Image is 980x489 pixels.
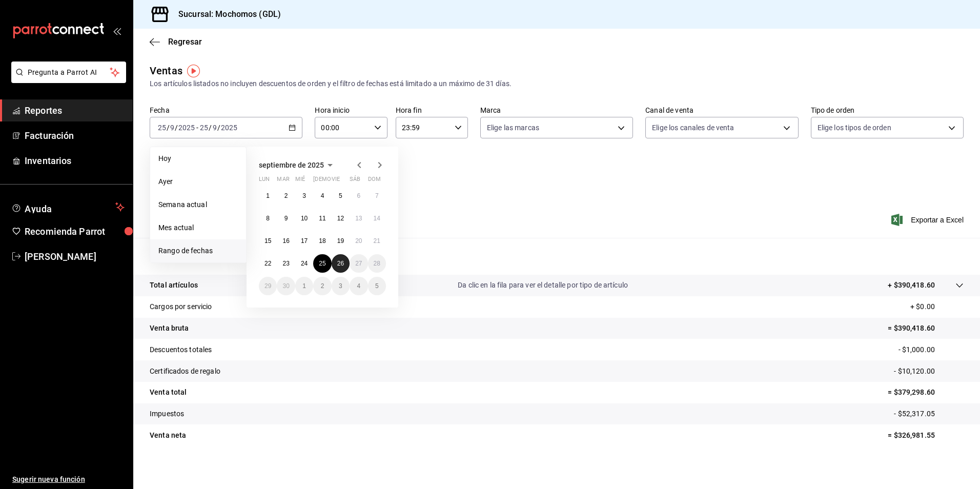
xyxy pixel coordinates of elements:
span: Mes actual [158,222,238,233]
abbr: 4 de septiembre de 2025 [321,192,324,199]
span: Elige los tipos de orden [818,123,891,133]
abbr: 3 de octubre de 2025 [339,282,342,290]
button: 1 de octubre de 2025 [295,277,313,295]
span: Regresar [168,37,202,47]
abbr: 12 de septiembre de 2025 [337,215,344,222]
abbr: 30 de septiembre de 2025 [282,282,289,290]
abbr: 20 de septiembre de 2025 [355,237,362,244]
button: 20 de septiembre de 2025 [350,232,367,250]
abbr: 11 de septiembre de 2025 [319,215,325,222]
label: Fecha [150,107,302,114]
button: open_drawer_menu [113,27,121,35]
button: 18 de septiembre de 2025 [313,232,331,250]
abbr: 19 de septiembre de 2025 [337,237,344,244]
abbr: jueves [313,176,374,187]
abbr: 5 de septiembre de 2025 [339,192,342,199]
p: Venta neta [150,430,186,441]
p: = $326,981.55 [888,430,964,441]
div: Ventas [150,63,182,78]
span: Reportes [25,104,125,117]
img: Tooltip marker [187,65,200,77]
abbr: 2 de septiembre de 2025 [284,192,288,199]
input: -- [157,124,167,132]
p: - $1,000.00 [899,344,964,355]
p: = $379,298.60 [888,387,964,398]
p: Descuentos totales [150,344,212,355]
abbr: 2 de octubre de 2025 [321,282,324,290]
abbr: 1 de septiembre de 2025 [266,192,270,199]
button: 30 de septiembre de 2025 [277,277,295,295]
h3: Sucursal: Mochomos (GDL) [170,8,281,21]
button: 26 de septiembre de 2025 [332,254,350,273]
abbr: 15 de septiembre de 2025 [264,237,271,244]
button: 29 de septiembre de 2025 [259,277,277,295]
abbr: 29 de septiembre de 2025 [264,282,271,290]
span: - [196,124,198,132]
button: 24 de septiembre de 2025 [295,254,313,273]
input: -- [199,124,209,132]
p: Certificados de regalo [150,366,220,377]
span: Ayuda [25,201,111,213]
p: Venta bruta [150,323,189,334]
p: Total artículos [150,280,198,291]
p: Da clic en la fila para ver el detalle por tipo de artículo [458,280,628,291]
span: Sugerir nueva función [12,474,125,485]
span: Elige los canales de venta [652,123,734,133]
input: -- [212,124,217,132]
abbr: 18 de septiembre de 2025 [319,237,325,244]
button: 9 de septiembre de 2025 [277,209,295,228]
button: 28 de septiembre de 2025 [368,254,386,273]
span: septiembre de 2025 [259,161,324,169]
button: septiembre de 2025 [259,159,336,171]
span: Hoy [158,153,238,164]
label: Hora inicio [315,107,387,114]
abbr: 16 de septiembre de 2025 [282,237,289,244]
button: 6 de septiembre de 2025 [350,187,367,205]
span: Recomienda Parrot [25,225,125,238]
button: 27 de septiembre de 2025 [350,254,367,273]
span: / [167,124,170,132]
button: Exportar a Excel [893,214,964,226]
button: 22 de septiembre de 2025 [259,254,277,273]
abbr: 7 de septiembre de 2025 [375,192,379,199]
abbr: 23 de septiembre de 2025 [282,260,289,267]
abbr: 17 de septiembre de 2025 [301,237,308,244]
p: Impuestos [150,409,184,419]
abbr: miércoles [295,176,305,187]
p: Cargos por servicio [150,301,212,312]
input: ---- [178,124,195,132]
abbr: 3 de septiembre de 2025 [302,192,306,199]
button: 4 de septiembre de 2025 [313,187,331,205]
button: 2 de octubre de 2025 [313,277,331,295]
button: 15 de septiembre de 2025 [259,232,277,250]
abbr: 10 de septiembre de 2025 [301,215,308,222]
button: Pregunta a Parrot AI [11,62,126,83]
p: = $390,418.60 [888,323,964,334]
span: Elige las marcas [487,123,539,133]
span: Semana actual [158,199,238,210]
abbr: 6 de septiembre de 2025 [357,192,360,199]
button: 8 de septiembre de 2025 [259,209,277,228]
div: Los artículos listados no incluyen descuentos de orden y el filtro de fechas está limitado a un m... [150,78,964,89]
span: Ayer [158,176,238,187]
abbr: 24 de septiembre de 2025 [301,260,308,267]
abbr: 5 de octubre de 2025 [375,282,379,290]
span: [PERSON_NAME] [25,250,125,263]
abbr: 14 de septiembre de 2025 [374,215,380,222]
button: 13 de septiembre de 2025 [350,209,367,228]
abbr: 28 de septiembre de 2025 [374,260,380,267]
span: / [217,124,220,132]
button: 16 de septiembre de 2025 [277,232,295,250]
abbr: lunes [259,176,270,187]
button: 1 de septiembre de 2025 [259,187,277,205]
button: 12 de septiembre de 2025 [332,209,350,228]
label: Canal de venta [645,107,798,114]
button: 14 de septiembre de 2025 [368,209,386,228]
button: 21 de septiembre de 2025 [368,232,386,250]
button: 25 de septiembre de 2025 [313,254,331,273]
abbr: 13 de septiembre de 2025 [355,215,362,222]
button: 4 de octubre de 2025 [350,277,367,295]
p: Resumen [150,250,964,262]
p: - $52,317.05 [894,409,964,419]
